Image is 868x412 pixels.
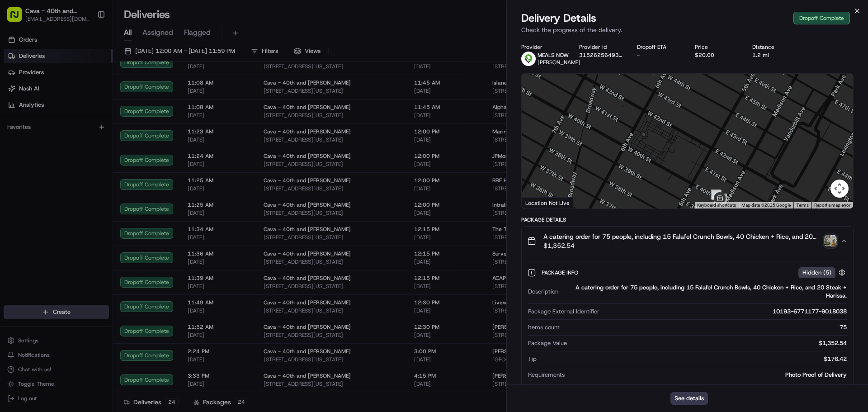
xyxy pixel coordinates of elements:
[80,140,99,147] span: [DATE]
[85,202,145,211] span: API Documentation
[637,52,680,59] div: -
[64,224,109,231] a: Powered byPylon
[24,58,149,68] input: Clear
[637,43,680,51] div: Dropoff ETA
[528,355,537,363] span: Tip
[528,323,560,331] span: Items count
[802,269,831,277] span: Hidden ( 5 )
[711,189,721,199] div: 1
[522,256,853,395] div: A catering order for 75 people, including 15 Falafel Crunch Bowls, 40 Chicken + Rice, and 20 Stea...
[528,288,558,296] span: Description
[741,203,791,208] span: Map data ©2025 Google
[9,156,24,170] img: 40th Madison
[41,95,124,103] div: We're available if you need us!
[798,267,848,278] button: Hidden (5)
[522,197,574,208] div: Location Not Live
[28,165,65,172] span: 40th Madison
[9,9,27,27] img: Nash
[524,197,554,208] img: Google
[521,25,854,34] p: Check the progress of the delivery.
[18,141,25,148] img: 1736555255976-a54dd68f-1ca7-489b-9aae-adbdc363a1c4
[752,43,796,51] div: Distance
[824,235,837,247] img: photo_proof_of_delivery image
[18,202,69,211] span: Knowledge Base
[71,165,90,172] span: [DATE]
[9,86,25,103] img: 1736555255976-a54dd68f-1ca7-489b-9aae-adbdc363a1c4
[697,202,736,208] button: Keyboard shortcuts
[9,36,165,51] p: Welcome 👋
[796,203,809,208] a: Terms (opens in new tab)
[814,203,850,208] a: Report a map error
[76,203,84,210] div: 💻
[542,269,580,276] span: Package Info
[522,227,853,256] button: A catering order for 75 people, including 15 Falafel Crunch Bowls, 40 Chicken + Rice, and 20 Stea...
[528,371,565,379] span: Requirements
[75,140,78,147] span: •
[579,52,623,59] button: 3152625649385476
[717,194,727,204] div: 3
[538,59,580,66] span: [PERSON_NAME]
[543,241,821,250] span: $1,352.54
[528,308,599,316] span: Package External Identifier
[562,284,847,300] div: A catering order for 75 people, including 15 Falafel Crunch Bowls, 40 Chicken + Rice, and 20 Stea...
[695,43,738,51] div: Price
[9,203,16,210] div: 📗
[521,43,565,51] div: Provider
[571,339,847,347] div: $1,352.54
[712,190,722,200] div: 2
[752,52,796,59] div: 1.2 mi
[528,339,567,347] span: Package Value
[670,392,708,405] button: See details
[543,232,821,241] span: A catering order for 75 people, including 15 Falafel Crunch Bowls, 40 Chicken + Rice, and 20 Stea...
[695,52,738,59] div: $20.00
[73,199,149,215] a: 💻API Documentation
[66,165,70,172] span: •
[41,86,148,95] div: Start new chat
[9,118,61,125] div: Past conversations
[521,11,596,25] span: Delivery Details
[90,224,109,231] span: Pylon
[603,308,847,316] div: 10193-6771177-9018038
[540,355,847,363] div: $176.42
[140,116,165,127] button: See all
[568,371,847,379] div: Photo Proof of Delivery
[521,52,536,66] img: melas_now_logo.png
[28,140,73,147] span: [PERSON_NAME]
[154,89,165,100] button: Start new chat
[521,216,854,223] div: Package Details
[563,323,847,331] div: 75
[830,180,849,198] button: Map camera controls
[19,86,35,103] img: 1738778727109-b901c2ba-d612-49f7-a14d-d897ce62d23f
[5,199,73,215] a: 📗Knowledge Base
[579,43,623,51] div: Provider Id
[538,52,569,59] span: MEALS NOW
[524,197,554,208] a: Open this area in Google Maps (opens a new window)
[9,132,24,146] img: Angelique Valdez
